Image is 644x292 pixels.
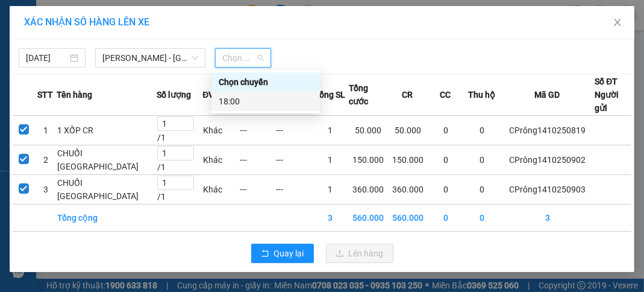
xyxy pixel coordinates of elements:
[469,88,496,101] span: Thu hộ
[192,54,199,62] span: down
[37,88,53,101] span: STT
[275,145,312,175] td: ---
[595,75,631,115] div: Số ĐT Người gửi
[8,59,67,70] strong: 0901 936 968
[501,116,595,145] td: CPrông1410250819
[613,17,622,27] span: close
[211,72,320,92] div: Chọn chuyến
[388,116,427,145] td: 50.000
[8,34,66,57] strong: 0931 600 979
[251,244,314,263] button: rollbackQuay lại
[501,205,595,232] td: 3
[501,175,595,205] td: CPrông1410250903
[464,116,501,145] td: 0
[349,116,388,145] td: 50.000
[428,145,464,175] td: 0
[312,205,349,232] td: 3
[349,175,388,205] td: 360.000
[501,145,595,175] td: CPrông1410250902
[312,145,349,175] td: 1
[428,205,464,232] td: 0
[239,145,276,175] td: ---
[388,175,427,205] td: 360.000
[157,145,202,175] td: / 1
[464,145,501,175] td: 0
[57,88,92,101] span: Tên hàng
[202,116,239,145] td: Khác
[464,175,501,205] td: 0
[428,116,464,145] td: 0
[64,79,155,96] span: VP Chư Prông
[388,145,427,175] td: 150.000
[275,116,312,145] td: ---
[464,205,501,232] td: 0
[275,175,312,205] td: ---
[326,244,393,263] button: uploadLên hàng
[34,116,56,145] td: 1
[57,145,157,175] td: CHUỐI [GEOGRAPHIC_DATA]
[239,175,276,205] td: ---
[102,49,198,67] span: Gia Lai - Sài Gòn (XE TẢI)
[57,205,157,232] td: Tổng cộng
[388,205,427,232] td: 560.000
[349,205,388,232] td: 560.000
[312,175,349,205] td: 1
[57,116,157,145] td: 1 XỐP CR
[157,88,191,101] span: Số lượng
[428,175,464,205] td: 0
[312,116,349,145] td: 1
[26,51,67,65] input: 14/10/2025
[70,34,167,57] strong: 0901 900 568
[70,59,130,70] strong: 0901 933 179
[70,34,146,45] strong: [PERSON_NAME]:
[57,175,157,205] td: CHUỐI [GEOGRAPHIC_DATA]
[601,6,634,40] button: Close
[440,88,451,101] span: CC
[202,175,239,205] td: Khác
[157,116,202,145] td: / 1
[24,16,149,28] span: XÁC NHẬN SỐ HÀNG LÊN XE
[261,249,269,259] span: rollback
[157,175,202,205] td: / 1
[202,88,219,101] span: ĐVT
[239,116,276,145] td: ---
[222,49,264,67] span: Chọn chuyến
[34,145,56,175] td: 2
[202,145,239,175] td: Khác
[8,79,60,96] span: VP GỬI:
[219,75,313,89] div: Chọn chuyến
[535,88,560,101] span: Mã GD
[34,175,56,205] td: 3
[402,88,413,101] span: CR
[8,34,44,45] strong: Sài Gòn:
[33,11,150,28] span: ĐỨC ĐẠT GIA LAI
[349,145,388,175] td: 150.000
[274,247,304,260] span: Quay lại
[219,95,313,108] div: 18:00
[314,88,345,101] span: Tổng SL
[349,81,387,108] span: Tổng cước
